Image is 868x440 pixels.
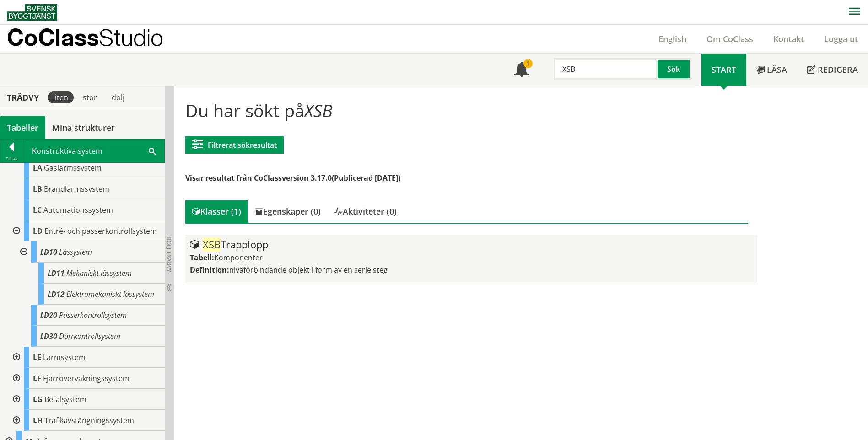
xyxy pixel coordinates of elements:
span: Passerkontrollsystem [59,310,127,320]
div: stor [77,91,102,103]
span: Fjärrövervakningssystem [43,373,129,383]
span: Entré- och passerkontrollsystem [44,226,157,236]
label: Tabell: [190,252,214,263]
div: dölj [106,91,130,103]
span: Automationssystem [43,205,113,215]
a: Redigera [797,54,868,86]
span: Läsa [767,64,787,75]
span: Trafikavstängningssystem [44,415,134,425]
span: Mekaniskt låssystem [66,268,132,278]
div: Trädvy [2,92,44,102]
span: LD12 [48,289,65,299]
span: LD10 [40,247,57,257]
button: Filtrerat sökresultat [185,136,284,154]
div: Klasser (1) [185,200,248,223]
p: CoClass [7,32,163,43]
span: Redigera [818,64,858,75]
a: CoClassStudio [7,25,183,53]
a: Läsa [746,54,797,86]
a: Kontakt [763,33,814,44]
span: LB [33,184,42,194]
span: Brandlarmssystem [44,184,109,194]
span: LD [33,226,43,236]
button: Sök [658,58,691,80]
span: Dörrkontrollsystem [59,331,120,341]
span: Gaslarmssystem [44,163,102,173]
span: LD11 [48,268,65,278]
a: Logga ut [814,33,868,44]
div: Konstruktiva system [24,140,164,162]
div: 1 [523,59,533,68]
img: Svensk Byggtjänst [7,4,57,21]
span: Dölj trädvy [165,236,173,272]
span: LH [33,415,43,425]
a: 1 [504,54,539,86]
input: Sök [554,58,658,80]
span: Studio [99,24,163,51]
div: Trapplopp [190,239,752,250]
span: LE [33,352,41,362]
h1: Du har sökt på [185,100,748,120]
span: LD30 [40,331,57,341]
div: Tillbaka [0,155,23,162]
span: Notifikationer [514,63,529,78]
a: English [648,33,696,44]
span: Larmsystem [43,352,86,362]
span: Betalsystem [44,394,86,404]
span: Sök i tabellen [149,146,156,156]
span: LD20 [40,310,57,320]
span: XSB [203,237,221,251]
span: (Publicerad [DATE]) [332,173,400,183]
span: Start [712,64,736,75]
div: liten [48,91,74,103]
div: Aktiviteter (0) [328,200,404,223]
a: Start [701,54,746,86]
span: Elektromekaniskt låssystem [66,289,154,299]
a: Om CoClass [696,33,763,44]
span: LF [33,373,41,383]
span: Visar resultat från CoClassversion 3.17.0 [185,173,332,183]
span: Komponenter [214,252,263,263]
a: Mina strukturer [45,116,122,139]
span: LA [33,163,42,173]
label: Definition: [190,265,229,275]
span: XSB [304,98,333,122]
div: Egenskaper (0) [248,200,328,223]
span: Låssystem [59,247,92,257]
span: nivåförbindande objekt i form av en serie steg [229,265,388,275]
span: LG [33,394,43,404]
span: LC [33,205,42,215]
